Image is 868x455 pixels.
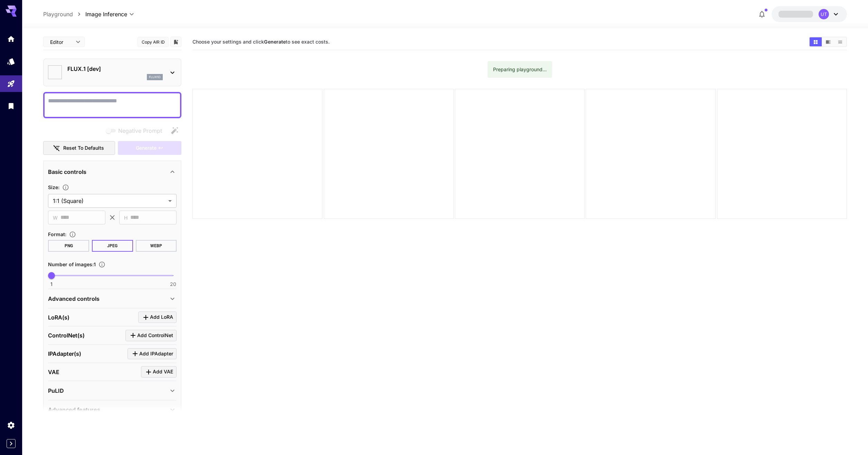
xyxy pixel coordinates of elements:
[43,10,73,18] a: Playground
[48,382,177,399] div: PuLID
[48,368,59,376] p: VAE
[125,330,177,341] button: Click to add ControlNet
[170,281,176,288] span: 20
[149,75,161,80] p: flux1d
[48,240,89,252] button: PNG
[53,197,166,205] span: 1:1 (Square)
[48,290,177,307] div: Advanced controls
[264,39,286,45] b: Generate
[822,37,834,46] button: Show images in video view
[50,38,72,46] span: Editor
[104,126,168,135] span: Negative prompts are not compatible with the selected model.
[53,214,58,222] span: W
[819,9,829,19] div: UT
[43,10,85,18] nav: breadcrumb
[92,240,133,252] button: JPEG
[493,63,547,76] div: Preparing playground...
[173,38,179,46] button: Add to library
[7,35,15,43] div: Home
[48,295,100,303] p: Advanced controls
[118,127,162,135] span: Negative Prompt
[67,65,163,73] p: FLUX.1 [dev]
[48,164,177,180] div: Basic controls
[96,261,108,268] button: Specify how many images to generate in a single request. Each image generation will be charged se...
[85,10,127,18] span: Image Inference
[48,350,81,358] p: IPAdapter(s)
[138,312,177,323] button: Click to add LoRA
[7,57,15,66] div: Models
[7,421,15,429] div: Settings
[128,348,177,360] button: Click to add IPAdapter
[43,141,115,155] button: Reset to defaults
[48,387,64,395] p: PuLID
[136,240,177,252] button: WEBP
[48,401,177,418] div: Advanced features
[7,102,15,110] div: Library
[48,168,86,176] p: Basic controls
[48,313,69,322] p: LoRA(s)
[7,439,16,448] button: Expand sidebar
[48,231,66,237] span: Format :
[141,366,177,378] button: Click to add VAE
[150,313,173,322] span: Add LoRA
[138,37,169,47] button: Copy AIR ID
[50,281,53,288] span: 1
[192,39,330,45] span: Choose your settings and click to see exact costs.
[834,37,846,46] button: Show images in list view
[772,6,847,22] button: UT
[59,184,72,191] button: Adjust the dimensions of the generated image by specifying its width and height in pixels, or sel...
[153,368,173,376] span: Add VAE
[809,37,847,47] div: Show images in grid viewShow images in video viewShow images in list view
[137,331,173,340] span: Add ControlNet
[139,350,173,358] span: Add IPAdapter
[124,214,128,222] span: H
[48,62,177,83] div: FLUX.1 [dev]flux1d
[810,37,822,46] button: Show images in grid view
[48,261,96,267] span: Number of images : 1
[48,184,59,190] span: Size :
[48,331,85,340] p: ControlNet(s)
[7,80,15,88] div: Playground
[66,231,79,238] button: Choose the file format for the output image.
